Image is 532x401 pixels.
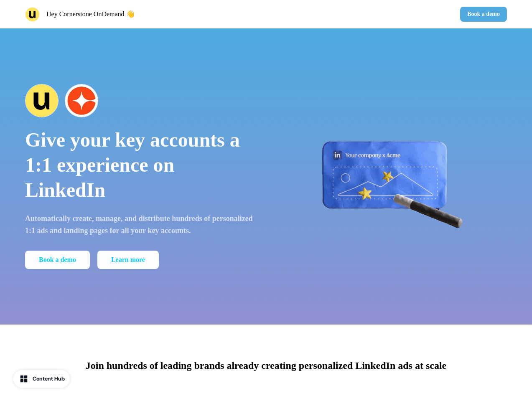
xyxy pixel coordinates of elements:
a: Learn more [97,251,159,269]
div: Content Hub [33,375,65,383]
p: Join hundreds of leading brands already creating personalized LinkedIn ads at scale [86,358,446,373]
button: Content Hub [13,370,70,388]
p: Give your key accounts a 1:1 experience on LinkedIn [25,127,255,203]
strong: Automatically create, manage, and distribute hundreds of personalized 1:1 ads and landing pages f... [25,214,253,235]
p: Hey Cornerstone OnDemand 👋 [46,9,135,19]
button: Book a demo [25,251,90,269]
button: Book a demo [460,7,507,22]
